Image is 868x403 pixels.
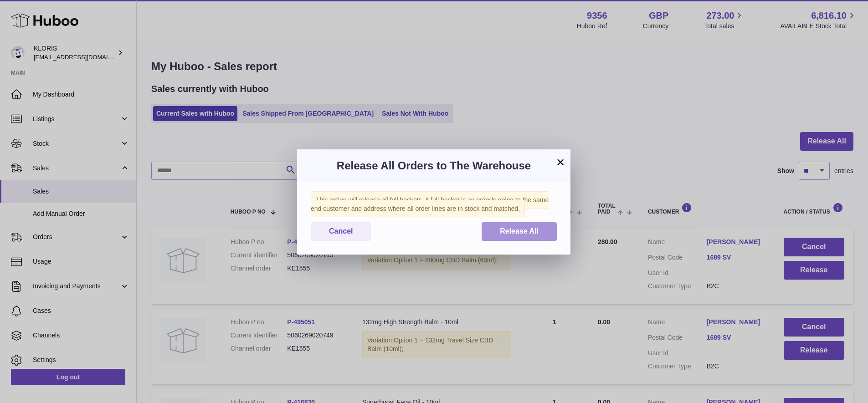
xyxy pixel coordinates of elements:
span: Release All [500,227,539,235]
button: Cancel [311,222,371,241]
button: × [555,157,566,168]
span: Cancel [329,227,353,235]
span: This action will release all full baskets. A full basket is an order/s going to the same end cust... [311,191,549,217]
button: Release All [482,222,557,241]
h3: Release All Orders to The Warehouse [311,158,557,173]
